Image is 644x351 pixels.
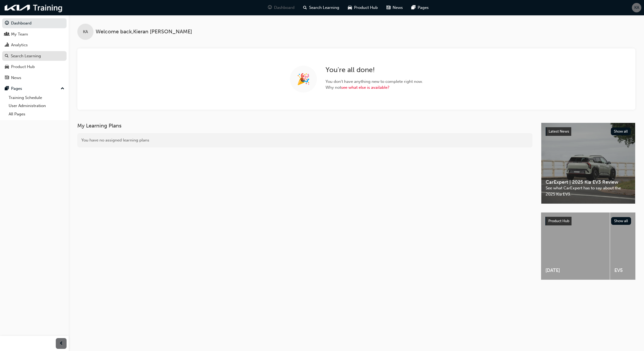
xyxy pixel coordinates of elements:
button: Show all [611,217,631,225]
span: prev-icon [59,340,63,347]
button: Show all [611,127,631,135]
a: My Team [2,29,67,39]
a: Latest NewsShow all [546,127,631,136]
a: User Administration [6,102,67,110]
a: [DATE] [541,212,610,280]
span: KA [634,5,639,11]
a: news-iconNews [382,2,407,13]
a: see what else is available? [341,85,389,90]
a: Training Schedule [6,94,67,102]
span: guage-icon [268,4,272,11]
a: search-iconSearch Learning [299,2,344,13]
span: people-icon [5,32,9,37]
span: search-icon [5,54,9,59]
span: Welcome back , Kieran [PERSON_NAME] [96,29,192,35]
span: You don ' t have anything new to complete right now. [326,79,423,85]
a: Latest NewsShow allCarExpert | 2025 Kia EV3 ReviewSee what CarExpert has to say about the 2025 Ki... [541,123,635,204]
a: car-iconProduct Hub [344,2,382,13]
a: Product HubShow all [545,217,631,225]
span: pages-icon [411,4,416,11]
span: news-icon [386,4,390,11]
span: CarExpert | 2025 Kia EV3 Review [546,179,631,185]
div: Product Hub [11,64,35,70]
span: up-icon [61,85,64,92]
span: car-icon [5,65,9,69]
div: My Team [11,31,28,37]
span: [DATE] [545,267,605,274]
a: Product Hub [2,62,67,72]
a: News [2,73,67,83]
span: news-icon [5,76,9,80]
span: Search Learning [309,5,339,11]
span: Dashboard [274,5,295,11]
div: Analytics [11,42,28,48]
div: Pages [11,86,22,92]
span: Product Hub [354,5,378,11]
div: Search Learning [11,53,41,59]
img: kia-training [3,2,65,13]
h3: My Learning Plans [77,123,532,129]
h2: You ' re all done! [326,66,423,74]
div: You have no assigned learning plans [77,133,532,147]
span: News [393,5,403,11]
button: KA [632,3,641,12]
span: Why not [326,84,423,91]
span: KA [83,29,88,35]
span: car-icon [348,4,352,11]
span: Pages [418,5,429,11]
div: News [11,75,21,81]
a: pages-iconPages [407,2,433,13]
button: DashboardMy TeamAnalyticsSearch LearningProduct HubNews [2,17,67,84]
span: chart-icon [5,43,9,48]
span: guage-icon [5,21,9,26]
span: Product Hub [548,219,569,223]
a: Analytics [2,40,67,50]
span: search-icon [303,4,307,11]
span: Latest News [549,129,569,134]
span: 🎉 [297,76,310,82]
a: All Pages [6,110,67,118]
a: guage-iconDashboard [264,2,299,13]
a: Dashboard [2,18,67,28]
button: Pages [2,84,67,94]
a: Search Learning [2,51,67,61]
span: pages-icon [5,86,9,91]
span: See what CarExpert has to say about the 2025 Kia EV3. [546,185,631,197]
